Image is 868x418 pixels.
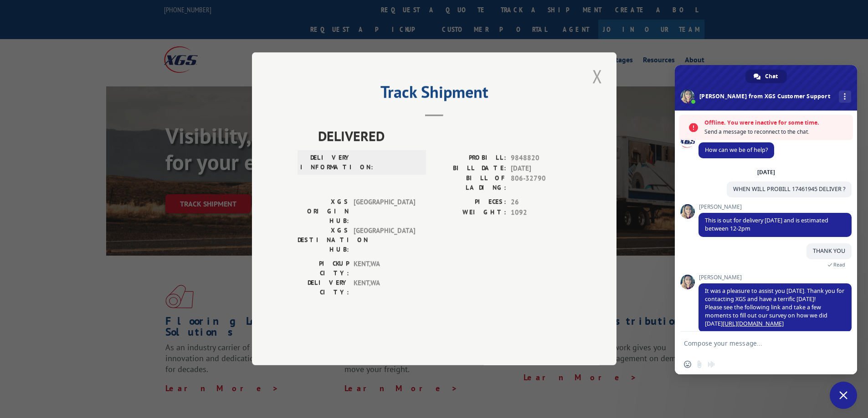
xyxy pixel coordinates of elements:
[511,174,571,193] span: 806-32790
[590,64,605,89] button: Close modal
[813,247,845,255] span: THANK YOU
[833,262,845,268] span: Read
[298,259,349,278] label: PICKUP CITY:
[298,278,349,297] label: DELIVERY CITY:
[298,86,571,103] h2: Track Shipment
[705,287,844,327] span: It was a pleasure to assist you [DATE]. Thank you for contacting XGS and have a terrific [DATE]! ...
[298,197,349,226] label: XGS ORIGIN HUB:
[723,320,784,327] a: [URL][DOMAIN_NAME]
[511,207,571,218] span: 1092
[298,226,349,255] label: XGS DESTINATION HUB:
[765,70,778,83] span: Chat
[354,197,415,226] span: [GEOGRAPHIC_DATA]
[757,170,775,175] div: [DATE]
[830,382,857,409] a: Close chat
[705,146,768,154] span: How can we be of help?
[699,204,852,210] span: [PERSON_NAME]
[318,126,571,146] span: DELIVERED
[354,278,415,297] span: KENT , WA
[699,274,852,281] span: [PERSON_NAME]
[434,197,506,208] label: PIECES:
[434,163,506,174] label: BILL DATE:
[511,153,571,164] span: 9848820
[511,163,571,174] span: [DATE]
[684,361,691,368] span: Insert an emoji
[434,174,506,193] label: BILL OF LADING:
[705,217,828,232] span: This is out for delivery [DATE] and is estimated between 12-2pm
[434,207,506,218] label: WEIGHT:
[354,259,415,278] span: KENT , WA
[704,127,848,136] span: Send a message to reconnect to the chat.
[511,197,571,208] span: 26
[745,70,787,83] a: Chat
[733,185,845,193] span: WHEN WILL PROBILL 17461945 DELIVER ?
[684,332,830,354] textarea: Compose your message...
[704,118,848,127] span: Offline. You were inactive for some time.
[354,226,415,255] span: [GEOGRAPHIC_DATA]
[300,153,352,172] label: DELIVERY INFORMATION:
[434,153,506,164] label: PROBILL:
